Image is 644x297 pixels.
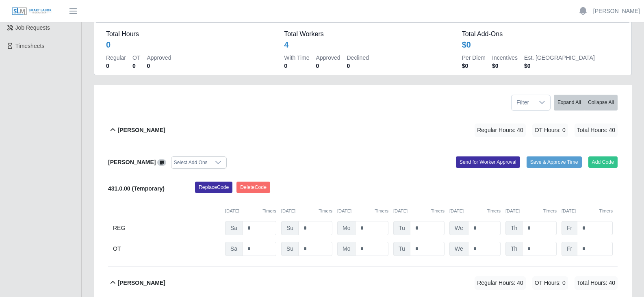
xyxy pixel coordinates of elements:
dd: 0 [132,62,140,70]
div: [DATE] [449,208,501,215]
span: We [449,242,468,256]
div: [DATE] [562,208,613,215]
span: Tu [393,242,410,256]
b: [PERSON_NAME] [118,279,165,287]
span: Filter [512,95,534,110]
span: Su [281,242,299,256]
span: Regular Hours: 40 [475,276,526,290]
button: Collapse All [584,95,618,111]
span: Regular Hours: 40 [475,124,526,137]
div: bulk actions [554,95,618,111]
dt: Total Hours [106,29,264,39]
span: Sa [225,242,243,256]
dt: With Time [284,54,309,62]
div: $0 [462,39,471,50]
dd: 0 [347,62,369,70]
span: Fr [562,242,577,256]
div: REG [113,221,220,235]
div: Select Add Ons [171,157,210,168]
dt: Incentives [492,54,518,62]
span: Mo [337,221,356,235]
b: [PERSON_NAME] [118,126,165,134]
dd: 0 [284,62,309,70]
dt: Per Diem [462,54,486,62]
button: Timers [262,208,276,215]
button: Timers [487,208,501,215]
span: OT Hours: 0 [532,276,568,290]
dd: $0 [462,62,486,70]
div: [DATE] [225,208,276,215]
button: Timers [599,208,613,215]
span: Mo [337,242,356,256]
div: [DATE] [393,208,445,215]
span: We [449,221,468,235]
button: ReplaceCode [195,182,232,193]
div: 4 [284,39,288,50]
dt: Total Workers [284,29,442,39]
span: Job Requests [15,24,50,31]
dt: Est. [GEOGRAPHIC_DATA] [524,54,595,62]
img: SLM Logo [11,7,52,16]
dt: Regular [106,54,126,62]
dt: Declined [347,54,369,62]
a: View/Edit Notes [157,159,166,165]
span: Fr [562,221,577,235]
div: [DATE] [281,208,332,215]
span: Timesheets [15,43,45,49]
dd: 0 [106,62,126,70]
div: 0 [106,39,111,50]
dd: 0 [147,62,171,70]
dd: $0 [524,62,595,70]
span: Su [281,221,299,235]
span: Total Hours: 40 [575,124,618,137]
a: [PERSON_NAME] [593,7,640,15]
dt: Approved [147,54,171,62]
span: OT Hours: 0 [532,124,568,137]
span: Total Hours: 40 [575,276,618,290]
dt: Total Add-Ons [462,29,620,39]
span: Th [505,221,523,235]
dt: Approved [316,54,340,62]
div: [DATE] [505,208,557,215]
span: Th [505,242,523,256]
div: OT [113,242,220,256]
span: Sa [225,221,243,235]
button: Expand All [554,95,585,111]
button: Add Code [588,156,618,168]
dt: OT [132,54,140,62]
b: [PERSON_NAME] [108,159,156,165]
button: Save & Approve Time [527,156,582,168]
button: Timers [375,208,388,215]
button: Timers [543,208,557,215]
button: Timers [319,208,332,215]
button: DeleteCode [236,182,270,193]
div: [DATE] [337,208,388,215]
dd: 0 [316,62,340,70]
dd: $0 [492,62,518,70]
b: 431.0.00 (Temporary) [108,185,165,192]
button: [PERSON_NAME] Regular Hours: 40 OT Hours: 0 Total Hours: 40 [108,114,618,147]
button: Timers [431,208,445,215]
span: Tu [393,221,410,235]
button: Send for Worker Approval [456,156,520,168]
